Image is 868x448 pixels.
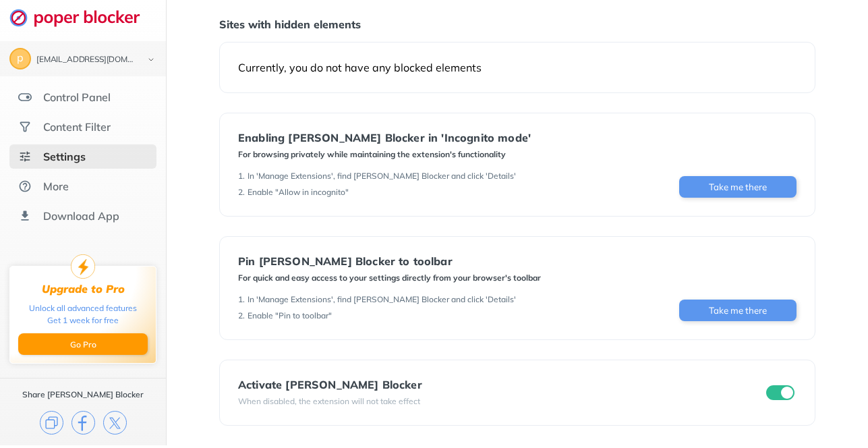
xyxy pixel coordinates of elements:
div: Currently, you do not have any blocked elements [238,61,797,74]
img: chevron-bottom-black.svg [143,53,159,67]
div: Enable "Pin to toolbar" [248,310,332,321]
div: phdjd1994@gmail.com [36,55,136,65]
button: Take me there [679,176,797,198]
div: Content Filter [43,120,111,134]
div: 1 . [238,171,245,181]
div: Upgrade to Pro [42,283,125,296]
img: download-app.svg [18,209,32,223]
div: Share [PERSON_NAME] Blocker [22,389,144,400]
button: Go Pro [18,333,148,355]
img: x.svg [103,411,127,435]
div: Activate [PERSON_NAME] Blocker [238,379,422,391]
img: social.svg [18,120,32,134]
div: When disabled, the extension will not take effect [238,396,422,407]
div: In 'Manage Extensions', find [PERSON_NAME] Blocker and click 'Details' [248,171,516,181]
div: Unlock all advanced features [29,302,137,314]
div: For quick and easy access to your settings directly from your browser's toolbar [238,273,541,283]
div: Pin [PERSON_NAME] Blocker to toolbar [238,255,541,267]
div: 2 . [238,310,245,321]
div: In 'Manage Extensions', find [PERSON_NAME] Blocker and click 'Details' [248,294,516,305]
div: Get 1 week for free [47,314,119,327]
div: Download App [43,209,119,223]
button: Take me there [679,300,797,321]
img: logo-webpage.svg [9,8,154,27]
img: facebook.svg [71,411,95,435]
img: upgrade-to-pro.svg [71,254,95,279]
div: For browsing privately while maintaining the extension's functionality [238,149,531,160]
img: about.svg [18,179,32,193]
div: Control Panel [43,90,111,104]
div: 2 . [238,187,245,198]
div: Enabling [PERSON_NAME] Blocker in 'Incognito mode' [238,132,531,144]
img: settings-selected.svg [18,150,32,163]
div: Sites with hidden elements [219,18,815,31]
img: copy.svg [40,411,63,435]
div: More [43,179,69,193]
div: 1 . [238,294,245,305]
img: features.svg [18,90,32,104]
div: Enable "Allow in incognito" [248,187,349,198]
div: Settings [43,150,86,163]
